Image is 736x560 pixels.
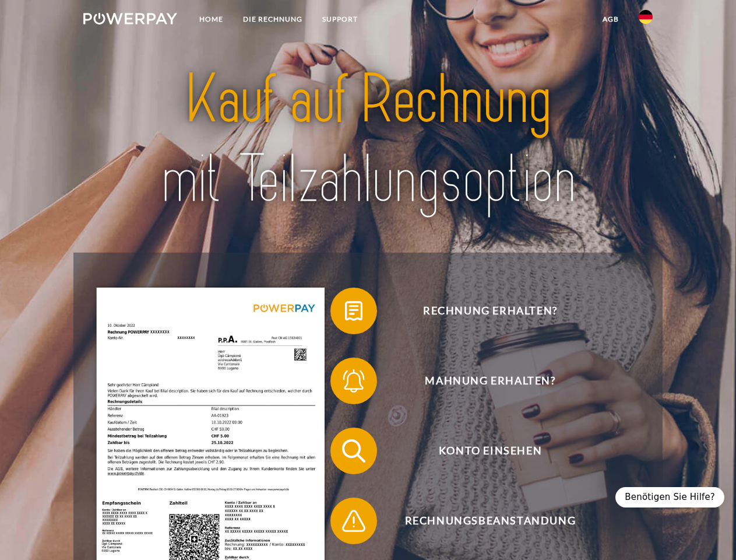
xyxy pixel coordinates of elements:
span: Mahnung erhalten? [347,358,633,404]
a: agb [593,9,629,30]
span: Konto einsehen [347,428,633,474]
img: qb_bell.svg [339,366,368,395]
button: Konto einsehen [330,428,633,474]
img: title-powerpay_de.svg [111,56,625,223]
span: Rechnungsbeanstandung [347,498,633,544]
button: Rechnungsbeanstandung [330,498,633,544]
img: qb_bill.svg [339,296,368,325]
button: Mahnung erhalten? [330,358,633,404]
img: qb_search.svg [339,436,368,466]
a: Home [189,9,233,30]
img: logo-powerpay-white.svg [83,13,177,24]
img: de [639,10,653,24]
a: SUPPORT [312,9,368,30]
img: qb_warning.svg [339,506,368,535]
a: DIE RECHNUNG [233,9,312,30]
div: Benötigen Sie Hilfe? [615,487,724,508]
span: Rechnung erhalten? [347,288,633,334]
button: Rechnung erhalten? [330,288,633,334]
